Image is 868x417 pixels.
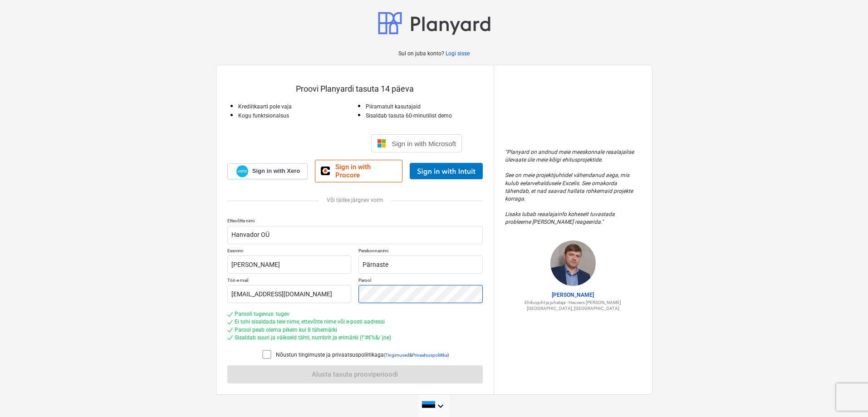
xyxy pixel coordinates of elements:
p: [GEOGRAPHIC_DATA], [GEOGRAPHIC_DATA] [505,305,641,311]
div: Ei tohi sisaldada teie nime, ettevõtte nime või e-posti aadressi [235,318,385,326]
img: Microsoft logo [377,139,386,148]
input: Töö e-mail [227,285,352,303]
a: Tingimused [385,353,409,358]
i: keyboard_arrow_down [435,401,446,412]
p: Perekonnanimi [358,248,483,255]
input: Eesnimi [227,255,352,274]
p: ( & ) [384,352,449,358]
p: Kogu funktsionalsus [238,112,355,120]
p: Sisaldab tasuta 60-minutilist demo [366,112,483,120]
div: Parooli tugevus: tugev [235,310,289,318]
a: Sign in with Xero [227,163,308,179]
input: Perekonnanimi [358,255,483,274]
p: Piiramatult kasutajaid [366,103,483,111]
p: [PERSON_NAME] [505,291,641,299]
div: Vestlusvidin [823,373,868,417]
iframe: Sisselogimine Google'i nupu abil [243,133,368,153]
span: Sign in with Xero [252,167,300,175]
a: Privaatsuspoliitika [412,353,447,358]
p: Töö e-mail [227,277,352,285]
input: Ettevõtte nimi [227,226,483,244]
p: Proovi Planyardi tasuta 14 päeva [227,83,483,94]
div: Või täitke järgnev vorm [227,197,483,203]
a: Sign in with Procore [315,160,402,182]
span: Sign in with Procore [335,163,397,179]
img: Tomy Saaron [550,240,596,286]
p: Eesnimi [227,248,352,255]
p: Parool [358,277,483,285]
img: Xero logo [236,165,248,177]
div: Parool peab olema pikem kui 8 tähemärki [235,326,337,334]
p: Ehitusjuht ja juhataja - Hausers [PERSON_NAME] [505,299,641,305]
p: Nõustun tingimuste ja privaatsuspoliitikaga [276,351,384,359]
p: " Planyard on andnud meie meeskonnale reaalajalise ülevaate üle meie kõigi ehitusprojektide. See ... [505,148,641,226]
p: Ettevõtte nimi [227,218,483,226]
iframe: Chat Widget [823,373,868,417]
p: Krediitkaarti pole vaja [238,103,355,111]
a: Logi sisse [446,50,470,58]
p: Sul on juba konto? [398,50,446,58]
span: Sign in with Microsoft [392,140,456,147]
div: Sisaldab suuri ja väikseid tähti, numbrit ja erimärki (!"#€%&/ jne) [235,334,391,342]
